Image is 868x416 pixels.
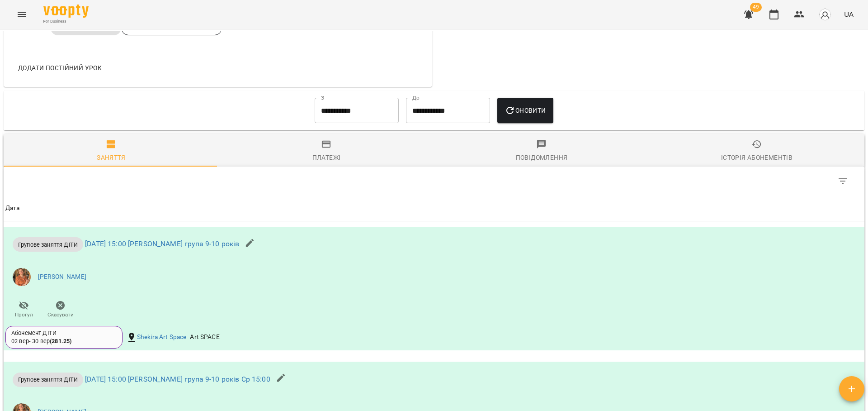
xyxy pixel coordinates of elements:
[5,203,20,214] div: Дата
[11,4,33,25] button: Menu
[11,329,117,337] div: Абонемент ДІТИ
[832,170,854,192] button: Фільтр
[505,105,546,116] span: Оновити
[5,326,123,349] div: Абонемент ДІТИ02 вер- 30 вер(281.25)
[13,375,83,384] span: Групове заняття ДІТИ
[750,3,762,12] span: 49
[13,240,83,249] span: Групове заняття ДІТИ
[50,338,71,344] b: ( 281.25 )
[819,8,831,21] img: avatar_s.png
[11,337,71,345] div: 02 вер - 30 вер
[42,297,79,322] button: Скасувати
[188,331,221,344] div: Art SPACE
[5,297,42,322] button: Прогул
[4,167,864,196] div: Table Toolbar
[5,203,863,214] span: Дата
[85,240,239,249] a: [DATE] 15:00 [PERSON_NAME] група 9-10 років
[47,311,74,319] span: Скасувати
[516,152,568,163] div: Повідомлення
[18,62,102,73] span: Додати постійний урок
[85,375,270,383] a: [DATE] 15:00 [PERSON_NAME] група 9-10 років Ср 15:00
[137,333,187,342] a: Shekira Art Space
[5,203,20,214] div: Sort
[97,152,126,163] div: Заняття
[38,273,86,282] a: [PERSON_NAME]
[840,6,857,23] button: UA
[844,10,854,19] span: UA
[312,152,341,163] div: Платежі
[14,60,105,76] button: Додати постійний урок
[43,19,89,24] span: For Business
[43,5,89,18] img: Voopty Logo
[721,152,793,163] div: Історія абонементів
[497,98,553,123] button: Оновити
[15,311,33,319] span: Прогул
[13,268,31,286] img: 6ada88a2232ae61b19f8f498409ef64a.jpeg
